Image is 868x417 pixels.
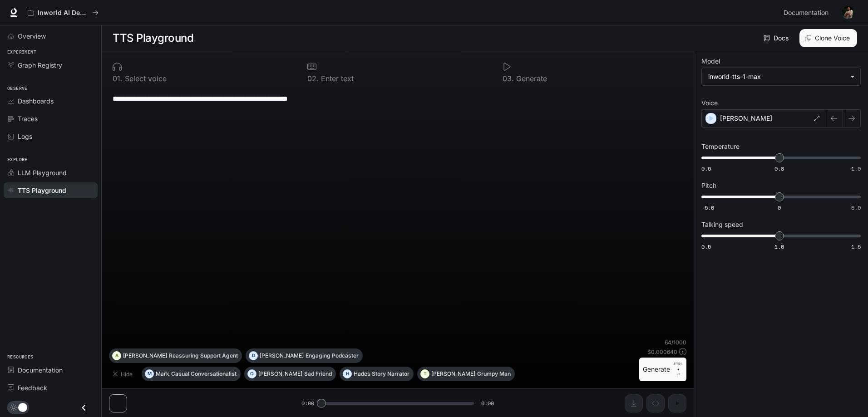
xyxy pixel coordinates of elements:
[417,367,515,381] button: T[PERSON_NAME]Grumpy Man
[372,371,409,377] p: Story Narrator
[851,204,861,211] span: 5.0
[421,367,429,381] div: T
[109,348,242,363] button: A[PERSON_NAME]Reassuring Support Agent
[18,31,46,41] span: Overview
[702,68,860,85] div: inworld-tts-1-max
[851,243,861,250] span: 1.5
[701,243,711,250] span: 0.5
[778,204,781,211] span: 0
[4,57,98,73] a: Graph Registry
[701,182,716,189] p: Pitch
[24,4,103,22] button: All workspaces
[4,165,98,181] a: LLM Playground
[665,339,686,346] p: 64 / 1000
[18,383,47,392] span: Feedback
[851,165,861,172] span: 1.0
[720,114,772,123] p: [PERSON_NAME]
[842,6,854,19] img: User avatar
[4,182,98,198] a: TTS Playground
[156,371,169,377] p: Mark
[701,165,711,172] span: 0.6
[354,371,370,377] p: Hades
[701,58,720,64] p: Model
[18,402,27,412] span: Dark mode toggle
[113,75,123,82] p: 0 1 .
[123,353,167,358] p: [PERSON_NAME]
[109,367,138,381] button: Hide
[780,4,835,22] a: Documentation
[701,204,714,211] span: -5.0
[4,28,98,44] a: Overview
[306,353,359,358] p: Engaging Podcaster
[774,243,784,250] span: 1.0
[304,371,332,377] p: Sad Friend
[18,168,67,177] span: LLM Playground
[799,29,857,47] button: Clone Voice
[319,75,354,82] p: Enter text
[145,367,153,381] div: M
[18,132,32,141] span: Logs
[18,114,38,123] span: Traces
[4,111,98,127] a: Traces
[514,75,547,82] p: Generate
[839,4,857,22] button: User avatar
[18,60,62,70] span: Graph Registry
[774,165,784,172] span: 0.8
[340,367,414,381] button: HHadesStory Narrator
[249,348,257,363] div: D
[4,128,98,144] a: Logs
[701,221,743,228] p: Talking speed
[123,75,167,82] p: Select voice
[4,362,98,378] a: Documentation
[258,371,302,377] p: [PERSON_NAME]
[343,367,351,381] div: H
[701,143,740,150] p: Temperature
[38,9,89,17] p: Inworld AI Demos
[74,398,94,417] button: Close drawer
[246,348,363,363] button: D[PERSON_NAME]Engaging Podcaster
[260,353,304,358] p: [PERSON_NAME]
[674,361,683,378] p: ⏎
[4,93,98,109] a: Dashboards
[639,358,686,381] button: GenerateCTRL +⏎
[4,380,98,396] a: Feedback
[674,361,683,372] p: CTRL +
[477,371,511,377] p: Grumpy Man
[647,348,677,356] p: $ 0.000640
[762,29,792,47] a: Docs
[708,72,846,81] div: inworld-tts-1-max
[431,371,475,377] p: [PERSON_NAME]
[113,348,121,363] div: A
[244,367,336,381] button: O[PERSON_NAME]Sad Friend
[142,367,241,381] button: MMarkCasual Conversationalist
[18,365,63,375] span: Documentation
[18,186,66,195] span: TTS Playground
[307,75,319,82] p: 0 2 .
[503,75,514,82] p: 0 3 .
[784,7,829,19] span: Documentation
[113,29,193,47] h1: TTS Playground
[169,353,238,358] p: Reassuring Support Agent
[701,100,718,106] p: Voice
[18,96,54,106] span: Dashboards
[171,371,237,377] p: Casual Conversationalist
[248,367,256,381] div: O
